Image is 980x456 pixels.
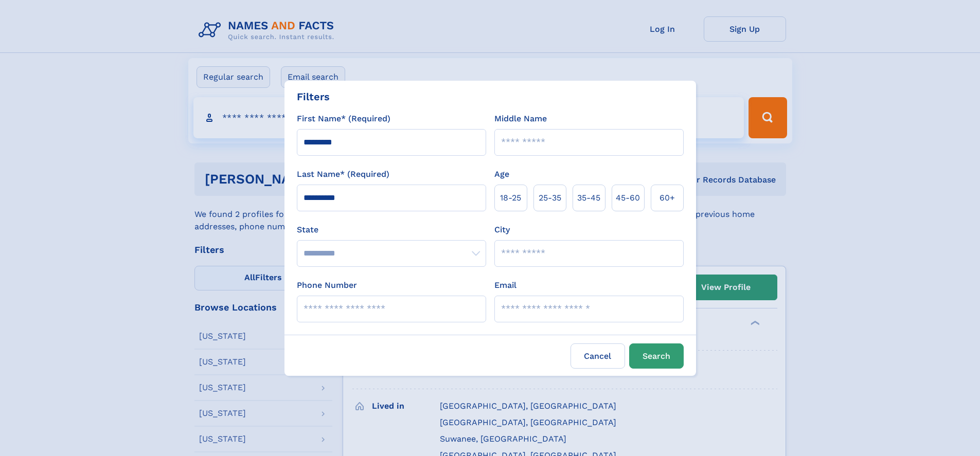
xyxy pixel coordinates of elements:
[494,224,510,236] label: City
[500,192,521,204] span: 18‑25
[616,192,640,204] span: 45‑60
[629,343,684,369] button: Search
[494,113,547,125] label: Middle Name
[494,168,509,180] label: Age
[297,89,330,104] div: Filters
[297,113,390,125] label: First Name* (Required)
[577,192,600,204] span: 35‑45
[539,192,561,204] span: 25‑35
[297,279,357,291] label: Phone Number
[297,224,486,236] label: State
[494,279,516,291] label: Email
[571,343,625,369] label: Cancel
[660,192,675,204] span: 60+
[297,168,389,180] label: Last Name* (Required)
